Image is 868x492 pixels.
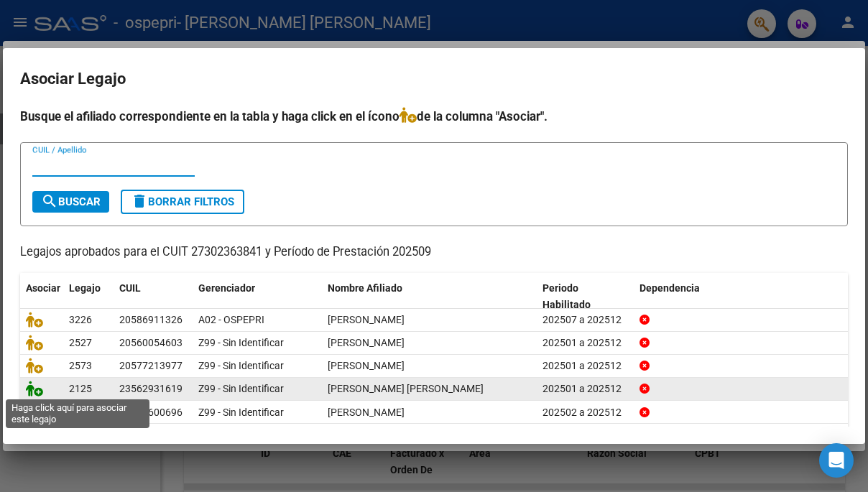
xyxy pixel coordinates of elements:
datatable-header-cell: CUIL [114,273,193,320]
span: A02 - OSPEPRI [198,314,264,325]
span: 3226 [69,314,92,325]
datatable-header-cell: Asociar [20,273,63,320]
span: Asociar [26,282,60,294]
span: CUIL [119,282,141,294]
div: 202501 a 202512 [542,335,628,351]
h2: Asociar Legajo [20,65,848,93]
span: Legajo [69,282,101,294]
span: ALANIZ GERONIMO SILVESTRE [328,337,405,348]
span: Z99 - Sin Identificar [198,337,284,348]
h4: Busque el afiliado correspondiente en la tabla y haga click en el ícono de la columna "Asociar". [20,107,848,126]
span: Gerenciador [198,282,255,294]
div: 202507 a 202512 [542,312,628,328]
span: 2527 [69,337,92,348]
span: INSULZA JULIAN MATEO [328,360,405,371]
span: 2573 [69,360,92,371]
datatable-header-cell: Periodo Habilitado [537,273,634,320]
mat-icon: delete [131,192,148,210]
span: VARGAS LUCAS EZEQUIEL [328,314,405,325]
datatable-header-cell: Dependencia [634,273,849,320]
div: 20543600696 [119,404,183,421]
div: 202502 a 202512 [542,404,628,421]
span: Z99 - Sin Identificar [198,383,284,394]
span: Z99 - Sin Identificar [198,360,284,371]
span: MILTOS TRECANAO MATTEO DANIEL [328,383,484,394]
span: Periodo Habilitado [542,282,591,310]
div: 20586911326 [119,312,183,328]
button: Buscar [32,191,109,213]
span: Dependencia [640,282,700,294]
div: 23562931619 [119,381,183,397]
datatable-header-cell: Nombre Afiliado [322,273,537,320]
div: 202501 a 202512 [542,358,628,374]
p: Legajos aprobados para el CUIT 27302363841 y Período de Prestación 202509 [20,243,848,261]
div: 20560054603 [119,335,183,351]
div: 202501 a 202512 [542,381,628,397]
mat-icon: search [41,192,58,210]
span: Buscar [41,195,101,208]
span: MORA BAUTISTA [328,407,405,418]
span: Nombre Afiliado [328,282,402,294]
datatable-header-cell: Legajo [63,273,114,320]
div: 20577213977 [119,358,183,374]
span: 2932 [69,407,92,418]
div: Open Intercom Messenger [819,443,854,478]
button: Borrar Filtros [121,190,244,214]
span: 2125 [69,383,92,394]
span: Z99 - Sin Identificar [198,407,284,418]
span: Borrar Filtros [131,195,234,208]
datatable-header-cell: Gerenciador [193,273,322,320]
